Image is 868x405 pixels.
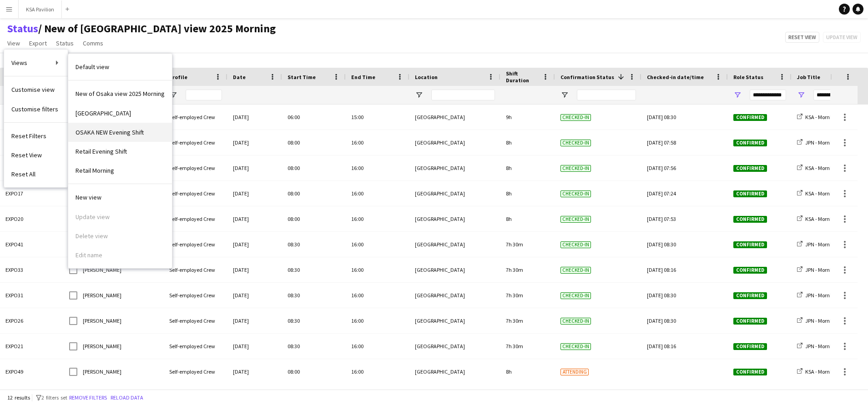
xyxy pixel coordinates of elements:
a: KSA - Morning Shift [797,165,848,171]
span: JPN - Morning Shift [805,292,848,299]
div: [DATE] [227,334,282,359]
span: JPN - Morning Shift [805,241,848,248]
span: Checked-in [560,318,591,325]
span: Checked-in date/time [647,74,704,80]
div: Self-employed Crew [164,181,227,206]
span: 2 filters set [41,394,67,401]
button: Open Filter Menu [733,91,742,99]
div: Self-employed Crew [164,283,227,308]
a: Export [25,37,50,49]
div: [GEOGRAPHIC_DATA] [409,206,500,231]
span: [PERSON_NAME] [83,343,121,350]
button: Remove filters [67,393,109,403]
div: [DATE] 07:58 [647,130,722,155]
span: Confirmed [733,165,767,172]
div: 16:00 [346,232,409,257]
span: Customise filters [11,105,58,113]
span: New of Osaka view 2025 Morning [76,90,165,98]
a: JPN - Morning Shift [797,266,848,273]
div: Self-employed Crew [164,105,227,130]
a: View [4,37,24,49]
div: Self-employed Crew [164,206,227,231]
span: Checked-in [560,216,591,223]
button: Reload data [109,393,145,403]
div: 16:00 [346,334,409,359]
div: 08:30 [282,232,346,257]
span: Confirmed [733,369,767,375]
span: Date [233,74,246,80]
span: [PERSON_NAME] [83,317,121,324]
div: [DATE] 07:56 [647,155,722,180]
a: Comms [79,37,107,49]
input: Confirmation Status Filter Input [577,90,636,100]
div: [DATE] 08:16 [647,334,722,359]
span: Comms [83,39,103,47]
span: Customise view [11,85,55,94]
span: Start Time [288,74,316,80]
div: 8h [500,181,555,206]
div: Self-employed Crew [164,308,227,333]
span: Checked-in [560,190,591,197]
div: 16:00 [346,181,409,206]
span: Views [11,59,27,67]
div: 08:00 [282,130,346,155]
span: Confirmed [733,190,767,197]
a: Reset View [4,145,68,165]
div: Self-employed Crew [164,155,227,180]
span: Confirmed [733,292,767,299]
span: Reset View [11,151,42,159]
div: 7h 30m [500,308,555,333]
span: Confirmed [733,267,767,274]
a: KSA - Morning Shift [797,215,848,222]
span: [PERSON_NAME] [83,266,121,273]
div: [GEOGRAPHIC_DATA] [409,334,500,359]
div: [GEOGRAPHIC_DATA] [409,308,500,333]
div: 8h [500,359,555,384]
span: [PERSON_NAME] [83,292,121,299]
div: [DATE] [227,308,282,333]
a: undefined [68,57,172,76]
div: [DATE] 08:30 [647,232,722,257]
a: Views [4,53,68,72]
div: [DATE] 08:30 [647,283,722,308]
div: [GEOGRAPHIC_DATA] [409,359,500,384]
span: Checked-in [560,241,591,248]
div: [DATE] [227,206,282,231]
a: JPN - Morning Shift [797,317,848,324]
span: Confirmed [733,140,767,146]
div: [GEOGRAPHIC_DATA] [409,257,500,282]
span: Profile [169,74,187,80]
div: 08:00 [282,155,346,180]
span: JPN - Morning Shift [805,266,848,273]
a: JPN - Morning Shift [797,343,848,350]
div: [GEOGRAPHIC_DATA] [409,181,500,206]
div: [DATE] 08:30 [647,308,722,333]
div: [DATE] 07:53 [647,206,722,231]
div: 08:30 [282,283,346,308]
div: [DATE] [227,130,282,155]
div: 15:00 [346,105,409,130]
div: Self-employed Crew [164,257,227,282]
span: Job Title [797,74,820,80]
div: 16:00 [346,155,409,180]
span: Retail Evening Shift [76,147,127,155]
span: [GEOGRAPHIC_DATA] [76,109,131,117]
div: 08:30 [282,308,346,333]
div: 9h [500,105,555,130]
div: 16:00 [346,206,409,231]
span: KSA - Morning Shift [805,215,848,222]
div: [DATE] [227,181,282,206]
span: OSAKA NEW Evening Shift [76,128,144,136]
div: 08:00 [282,206,346,231]
span: Checked-in [560,292,591,299]
div: [GEOGRAPHIC_DATA] [409,155,500,180]
a: Reset Filters [4,126,68,145]
div: [GEOGRAPHIC_DATA] [409,105,500,130]
span: View [7,39,20,47]
span: Confirmed [733,318,767,325]
div: 08:00 [282,359,346,384]
span: Reset All [11,170,35,178]
a: KSA - Morning Shift [797,190,848,197]
span: Status [56,39,74,47]
span: KSA - Morning Shift [805,368,848,375]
